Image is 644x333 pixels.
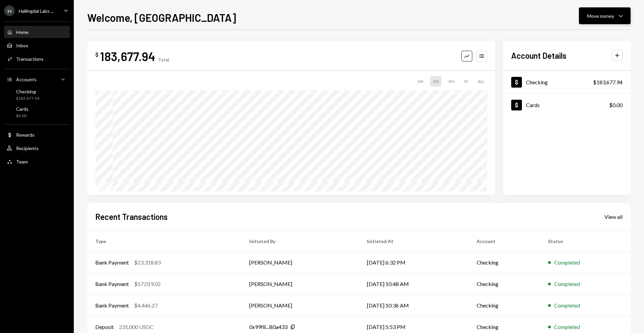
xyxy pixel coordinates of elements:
[579,7,631,24] button: Move money
[469,230,540,252] th: Account
[16,89,39,94] div: Checking
[4,39,70,51] a: Inbox
[95,301,129,310] div: Bank Payment
[134,280,161,288] div: $57,019.02
[475,76,487,87] div: ALL
[158,57,169,62] div: Total
[503,94,631,116] a: Cards$0.00
[95,211,168,222] h2: Recent Transactions
[95,280,129,288] div: Bank Payment
[359,252,469,273] td: [DATE] 6:32 PM
[95,323,114,331] div: Deposit
[4,142,70,154] a: Recipients
[241,295,359,316] td: [PERSON_NAME]
[16,145,39,151] div: Recipients
[414,76,426,87] div: 1W
[4,155,70,168] a: Team
[16,43,28,48] div: Inbox
[4,129,70,141] a: Rewards
[241,273,359,295] td: [PERSON_NAME]
[503,71,631,93] a: Checking$183,677.94
[16,132,35,138] div: Rewards
[430,76,441,87] div: 1M
[359,230,469,252] th: Initiated At
[526,79,548,85] div: Checking
[16,56,44,62] div: Transactions
[554,280,580,288] div: Completed
[95,258,129,267] div: Bank Payment
[461,76,471,87] div: 1Y
[241,230,359,252] th: Initiated By
[359,273,469,295] td: [DATE] 10:48 AM
[359,295,469,316] td: [DATE] 10:36 AM
[609,101,623,109] div: $0.00
[4,104,70,120] a: Cards$0.00
[587,12,614,19] div: Move money
[19,8,54,14] div: Hallingdal Labs ...
[241,252,359,273] td: [PERSON_NAME]
[526,102,540,108] div: Cards
[4,53,70,65] a: Transactions
[469,273,540,295] td: Checking
[554,301,580,310] div: Completed
[16,106,29,112] div: Cards
[469,252,540,273] td: Checking
[554,258,580,267] div: Completed
[511,50,567,61] h2: Account Details
[134,258,161,267] div: $23,318.83
[16,96,39,101] div: $183,677.94
[554,323,580,331] div: Completed
[16,29,29,35] div: Home
[4,87,70,103] a: Checking$183,677.94
[119,323,154,331] div: 231,000 USDC
[4,73,70,85] a: Accounts
[95,51,99,58] div: $
[604,213,623,220] div: View all
[4,5,15,16] div: H
[445,76,457,87] div: 3M
[4,26,70,38] a: Home
[16,77,37,82] div: Accounts
[100,49,155,64] div: 183,677.94
[469,295,540,316] td: Checking
[134,301,158,310] div: $4,446.27
[16,159,28,164] div: Team
[87,230,241,252] th: Type
[593,78,623,86] div: $183,677.94
[540,230,631,252] th: Status
[249,323,287,331] div: 0x99f8...B0a433
[87,11,236,24] h1: Welcome, [GEOGRAPHIC_DATA]
[16,113,29,119] div: $0.00
[604,213,623,220] a: View all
